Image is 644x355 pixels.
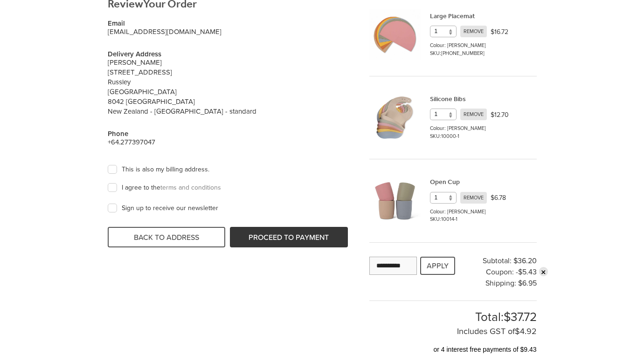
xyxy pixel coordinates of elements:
span: REMOVE [460,26,487,37]
span: Subtotal: [483,255,512,266]
a: Open Cup [430,176,460,189]
p: [EMAIL_ADDRESS][DOMAIN_NAME] [108,27,348,36]
button: BACK TO ADDRESS [108,227,225,247]
span: 1 [430,26,444,37]
label: Sign up to receive our newsletter [112,204,218,213]
p: Total: [369,310,537,322]
img: Open Cup [369,169,421,232]
span: $36.20 [513,255,537,266]
img: Silicone Bibs [369,86,421,150]
span: 10014-1 [441,215,457,223]
a: terms and conditions [160,183,221,192]
p: +64.277397047 [108,137,348,147]
span: SKU: [430,49,441,57]
p: $6.78 [491,193,506,202]
span: 1 [430,192,444,204]
div: Coupon: - [466,268,537,275]
span: Shipping: [485,278,516,288]
span: $37.72 [504,308,537,325]
p: $12.70 [491,110,509,119]
span: SKU: [430,215,441,223]
span: [PHONE_NUMBER] [441,49,485,57]
img: Large Placemat [369,3,421,67]
button: APPLY [420,257,455,275]
span: SKU: [430,132,441,140]
h4: Phone [108,130,348,137]
p: Colour: [PERSON_NAME] [430,124,537,132]
span: 10000-1 [441,132,459,140]
span: $4.92 [515,325,537,337]
p: $16.72 [491,27,508,36]
p: Colour: [PERSON_NAME] [430,208,537,216]
div: Includes GST of [369,327,537,335]
span: REMOVE [460,192,487,204]
span: 1 [430,109,444,120]
h4: Delivery Address [108,50,348,57]
label: This is also my billing address. [112,165,209,174]
h4: Email [108,20,348,27]
p: Colour: [PERSON_NAME] [430,41,537,49]
span: REMOVE [460,109,487,120]
span: $6.95 [518,278,537,288]
a: Silicone Bibs [430,93,466,106]
a: Large Placemat [430,10,475,23]
span: $5.43 [518,266,537,277]
label: I agree to the [112,184,221,192]
button: PROCEED TO PAYMENT [230,227,347,247]
p: [PERSON_NAME] [STREET_ADDRESS] Russley [GEOGRAPHIC_DATA] 8042 [GEOGRAPHIC_DATA] New Zealand - [GE... [108,57,348,116]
